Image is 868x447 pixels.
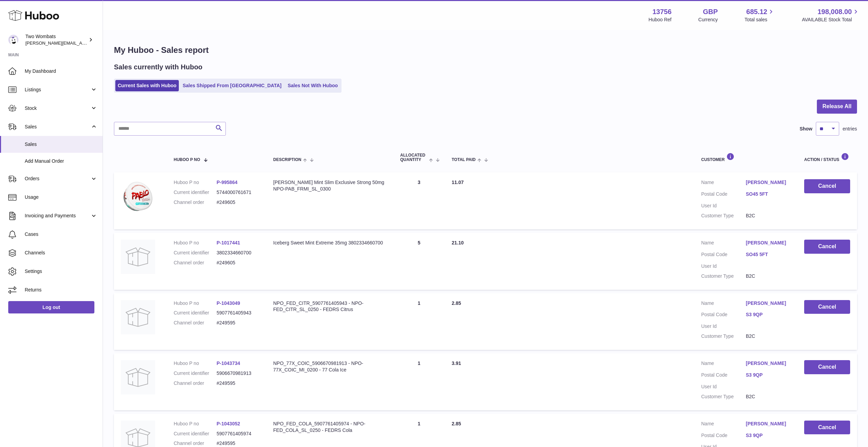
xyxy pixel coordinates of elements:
a: Current Sales with Huboo [115,80,179,91]
span: 685.12 [746,7,767,16]
span: My Dashboard [25,68,97,74]
dt: User Id [701,203,746,209]
a: 685.12 Total sales [744,7,775,23]
dd: #249595 [217,380,259,387]
span: Channels [25,250,97,256]
span: AVAILABLE Stock Total [802,16,860,23]
span: Invoicing and Payments [25,213,90,219]
a: SO45 5FT [746,251,790,258]
a: Log out [8,301,94,313]
a: P-1017441 [217,240,240,245]
dt: Channel order [174,440,217,447]
dd: #249595 [217,320,259,326]
span: 3.91 [452,360,461,366]
dt: Huboo P no [174,300,217,307]
div: Currency [698,16,718,23]
dt: Huboo P no [174,360,217,367]
span: 11.07 [452,180,464,185]
strong: GBP [703,7,718,16]
div: NPO_FED_CITR_5907761405943 - NPO-FED_CITR_SL_0250 - FEDRS Citrus [273,300,386,313]
a: S3 9QP [746,372,790,378]
dt: Customer Type [701,273,746,279]
span: [PERSON_NAME][EMAIL_ADDRESS][DOMAIN_NAME] [25,40,138,46]
img: Pablo_Exclusive_Frosted_Mint_Slim_Strong_50mg_Nicotine_Pouches-5744000761671.webp [121,179,155,214]
td: 5 [393,233,445,290]
a: SO45 5FT [746,191,790,197]
button: Cancel [804,179,850,193]
a: Sales Shipped From [GEOGRAPHIC_DATA] [180,80,284,91]
span: Usage [25,194,97,200]
strong: 13756 [652,7,672,16]
a: S3 9QP [746,311,790,318]
dt: Channel order [174,260,217,266]
dd: B2C [746,273,790,279]
button: Release All [817,100,857,114]
h2: Sales currently with Huboo [114,62,202,72]
h1: My Huboo - Sales report [114,45,857,56]
a: P-1043734 [217,360,240,366]
dt: Customer Type [701,333,746,340]
dt: Current identifier [174,189,217,196]
a: [PERSON_NAME] [746,421,790,427]
a: P-1043049 [217,300,240,306]
dt: Current identifier [174,250,217,256]
span: 2.85 [452,421,461,426]
dt: Name [701,421,746,429]
a: P-995864 [217,180,238,185]
span: Settings [25,268,97,275]
button: Cancel [804,300,850,314]
div: [PERSON_NAME] Mint Slim Exclusive Strong 50mg NPO-PAB_FRMI_SL_0300 [273,179,386,192]
dt: Huboo P no [174,179,217,186]
span: Total sales [744,16,775,23]
dt: Current identifier [174,431,217,437]
dt: Name [701,360,746,368]
span: entries [843,126,857,132]
img: no-photo.jpg [121,360,155,394]
dt: Customer Type [701,393,746,400]
div: Customer [701,153,790,162]
dt: Postal Code [701,372,746,380]
dt: Postal Code [701,251,746,260]
dd: 5906670981913 [217,370,259,377]
dt: User Id [701,323,746,330]
div: NPO_FED_COLA_5907761405974 - NPO-FED_COLA_SL_0250 - FEDRS Cola [273,421,386,434]
dt: Channel order [174,320,217,326]
span: Orders [25,175,90,182]
span: Description [273,158,301,162]
a: P-1043052 [217,421,240,426]
dt: Current identifier [174,310,217,316]
dd: #249605 [217,260,259,266]
span: Total paid [452,158,476,162]
dt: Postal Code [701,191,746,199]
dd: 5907761405974 [217,431,259,437]
div: Iceberg Sweet Mint Extreme 35mg 3802334660700 [273,240,386,246]
span: Listings [25,87,90,93]
dd: #249595 [217,440,259,447]
div: NPO_77X_COIC_5906670981913 - NPO-77X_COIC_MI_0200 - 77 Cola Ice [273,360,386,373]
span: 198,008.00 [818,7,852,16]
span: Returns [25,287,97,293]
td: 3 [393,172,445,229]
button: Cancel [804,421,850,435]
dt: Postal Code [701,432,746,440]
span: Stock [25,105,90,112]
dd: B2C [746,333,790,340]
span: ALLOCATED Quantity [400,153,427,162]
dt: Name [701,240,746,248]
span: 2.85 [452,300,461,306]
a: S3 9QP [746,432,790,439]
button: Cancel [804,240,850,254]
span: Cases [25,231,97,238]
a: 198,008.00 AVAILABLE Stock Total [802,7,860,23]
span: Add Manual Order [25,158,97,164]
dt: Postal Code [701,311,746,320]
dd: #249605 [217,199,259,206]
dt: Channel order [174,380,217,387]
dt: Channel order [174,199,217,206]
dt: Customer Type [701,213,746,219]
dt: Name [701,300,746,308]
a: [PERSON_NAME] [746,360,790,367]
a: [PERSON_NAME] [746,179,790,186]
label: Show [800,126,812,132]
dd: 5907761405943 [217,310,259,316]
